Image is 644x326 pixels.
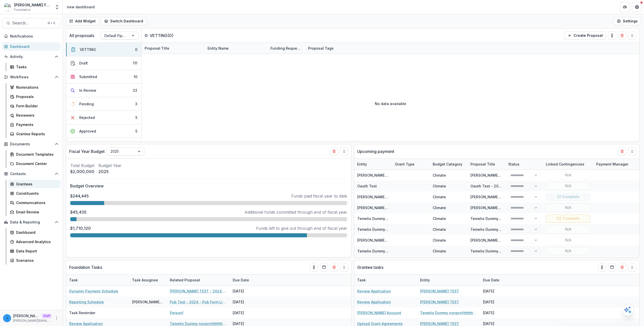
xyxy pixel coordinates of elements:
[357,238,396,242] a: [PERSON_NAME] TEST
[8,120,61,129] a: Payments
[628,147,636,155] button: Drag
[66,17,99,25] button: Add Widget
[340,147,348,155] button: Drag
[392,159,430,170] div: Grant Type
[305,46,337,51] div: Proposal Tags
[543,159,593,170] div: Linked Contingencies
[134,74,137,79] div: 10
[618,31,626,40] button: Delete card
[8,228,61,237] a: Dashboard
[2,42,61,51] a: Dashboard
[16,85,57,90] div: Nominations
[618,147,626,155] button: Delete card
[13,318,52,323] p: [PERSON_NAME][EMAIL_ADDRESS][DOMAIN_NAME]
[133,60,137,66] div: 111
[142,43,205,54] div: Proposal Title
[79,128,96,134] div: Approved
[433,238,446,243] div: Climate
[470,194,502,200] div: [PERSON_NAME] TEST - 2024 - Public Form Deadline
[470,216,502,221] div: Temelio Dummy nonprofit - 2024 - Temelio Test Form
[67,4,95,10] div: new dashboard
[543,161,587,167] div: Linked Contingencies
[593,159,643,170] div: Payment Manager
[80,47,96,52] div: VETTING
[480,275,518,285] div: Due Date
[417,277,433,283] div: Entity
[135,101,137,107] div: 3
[70,162,94,169] p: Total Budget
[230,307,267,318] div: [DATE]
[480,307,518,318] div: [DATE]
[417,275,480,285] div: Entity
[8,256,61,265] a: Scenarios
[467,159,505,170] div: Proposal Title
[16,131,57,137] div: Grantee Reports
[546,182,590,190] button: N/A
[142,46,172,51] div: Proposal Title
[129,275,167,285] div: Task Assignee
[357,227,436,232] a: Temelio Dummy nonprofittttttttt a4 sda16s5d
[420,310,477,315] a: Temelio Dummy nonprofittttttttt a4 sda16s5d
[101,17,146,25] button: Switch Dashboard
[8,102,61,110] a: Form Builder
[470,227,502,232] div: Temelio Dummy nonprofit - 2024 - Temelio Test Form
[66,124,141,138] button: Approved5
[8,208,61,216] a: Email Review
[546,236,590,244] button: N/A
[330,263,338,271] button: Delete card
[79,88,96,93] div: In Review
[66,56,141,70] button: Draft111
[66,70,141,84] button: Submitted10
[291,193,347,199] p: Funds paid fiscal year to date
[357,206,404,210] a: [PERSON_NAME] Individual
[546,247,590,255] button: N/A
[420,288,459,294] a: [PERSON_NAME] TEST
[354,161,370,167] div: Entity
[16,230,57,235] div: Dashboard
[546,215,590,223] button: 1/2 Complete
[8,63,61,71] a: Tasks
[8,247,61,255] a: Data Report
[135,115,137,120] div: 5
[8,199,61,207] a: Communications
[467,161,498,167] div: Proposal Title
[470,248,502,254] div: Temelio Dummy nonprofittttttttt a4 sda16s5d - 2025 - Number question
[16,161,57,166] div: Document Center
[480,297,518,307] div: [DATE]
[340,263,348,271] button: Drag
[6,316,8,320] div: jonah@trytemelio.com
[10,55,53,59] span: Activity
[614,17,641,25] button: Settings
[628,263,636,271] button: Drag
[470,183,502,189] div: Oauth Test - 2024 - asdf
[8,92,61,101] a: Proposals
[54,315,60,321] button: More
[628,31,636,40] button: Drag
[79,101,94,107] div: Pending
[16,248,57,254] div: Data Report
[2,140,61,148] button: Open Documents
[66,275,129,285] div: Task
[16,113,57,118] div: Reviewers
[69,32,94,39] p: All proposals
[357,195,396,199] a: [PERSON_NAME] TEST
[205,43,267,54] div: Entity Name
[79,115,95,120] div: Rejected
[305,43,368,54] div: Proposal Tags
[42,314,52,318] p: Staff
[98,169,122,175] p: 2025
[16,103,57,109] div: Form Builder
[10,75,53,79] span: Workflows
[2,53,61,61] button: Open Activity
[8,130,61,138] a: Grantee Reports
[357,148,394,154] p: Upcoming payment
[12,21,44,25] span: Search...
[132,299,164,305] div: [PERSON_NAME] T1
[230,275,267,285] div: Due Date
[430,159,467,170] div: Budget Category
[98,162,122,169] p: Budget Year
